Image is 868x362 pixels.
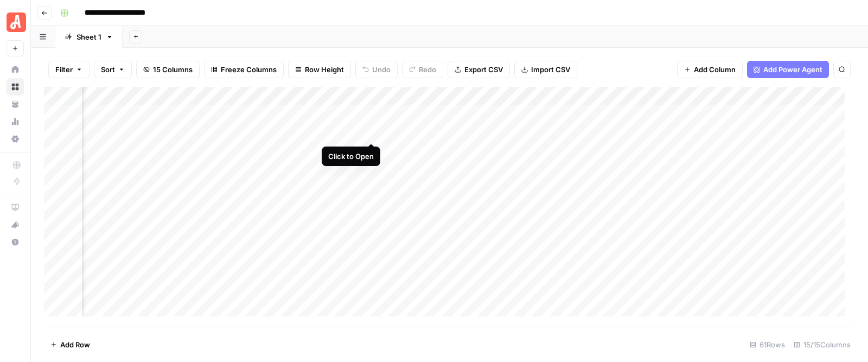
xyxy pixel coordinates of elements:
[747,61,829,78] button: Add Power Agent
[789,336,855,353] div: 15/15 Columns
[514,61,577,78] button: Import CSV
[7,96,24,113] a: Your Data
[136,61,200,78] button: 15 Columns
[153,64,193,75] span: 15 Columns
[94,61,132,78] button: Sort
[694,64,736,75] span: Add Column
[402,61,443,78] button: Redo
[7,199,24,216] a: AirOps Academy
[7,216,24,233] button: What's new?
[7,9,24,36] button: Workspace: Angi
[76,31,101,42] div: Sheet 1
[464,64,503,75] span: Export CSV
[531,64,570,75] span: Import CSV
[448,61,510,78] button: Export CSV
[372,64,391,75] span: Undo
[44,336,97,353] button: Add Row
[7,233,24,251] button: Help + Support
[328,151,374,162] div: Click to Open
[55,26,123,48] a: Sheet 1
[7,12,26,32] img: Angi Logo
[60,339,90,350] span: Add Row
[305,64,344,75] span: Row Height
[48,61,90,78] button: Filter
[55,64,73,75] span: Filter
[101,64,115,75] span: Sort
[7,61,24,78] a: Home
[7,217,23,233] div: What's new?
[204,61,284,78] button: Freeze Columns
[221,64,277,75] span: Freeze Columns
[677,61,743,78] button: Add Column
[763,64,822,75] span: Add Power Agent
[7,78,24,96] a: Browse
[288,61,351,78] button: Row Height
[745,336,789,353] div: 61 Rows
[419,64,436,75] span: Redo
[7,130,24,148] a: Settings
[355,61,398,78] button: Undo
[7,113,24,130] a: Usage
